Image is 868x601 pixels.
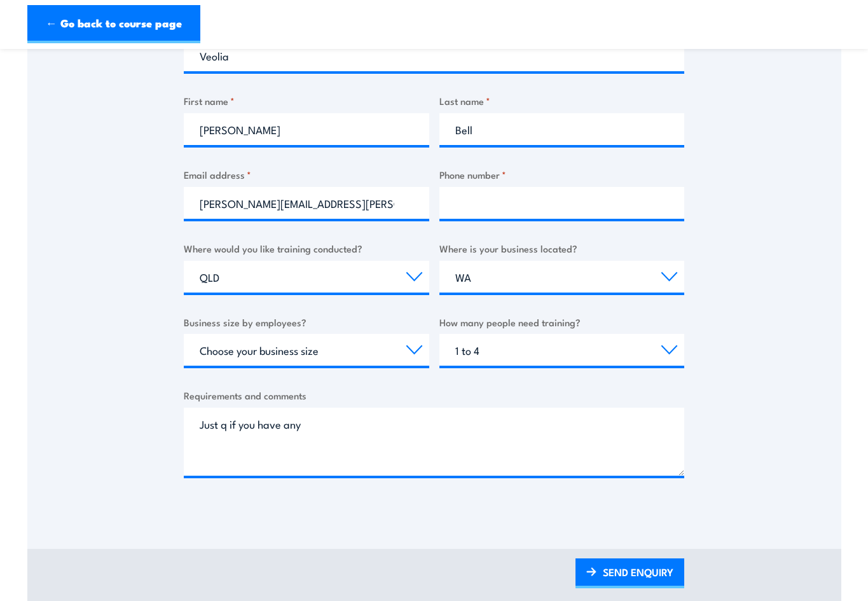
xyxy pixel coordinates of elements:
[184,167,429,182] label: Email address
[184,93,429,108] label: First name
[184,315,429,329] label: Business size by employees?
[575,558,684,588] a: SEND ENQUIRY
[439,93,685,108] label: Last name
[184,241,429,256] label: Where would you like training conducted?
[439,167,685,182] label: Phone number
[184,388,684,403] label: Requirements and comments
[27,5,200,43] a: ← Go back to course page
[439,315,685,329] label: How many people need training?
[439,241,685,256] label: Where is your business located?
